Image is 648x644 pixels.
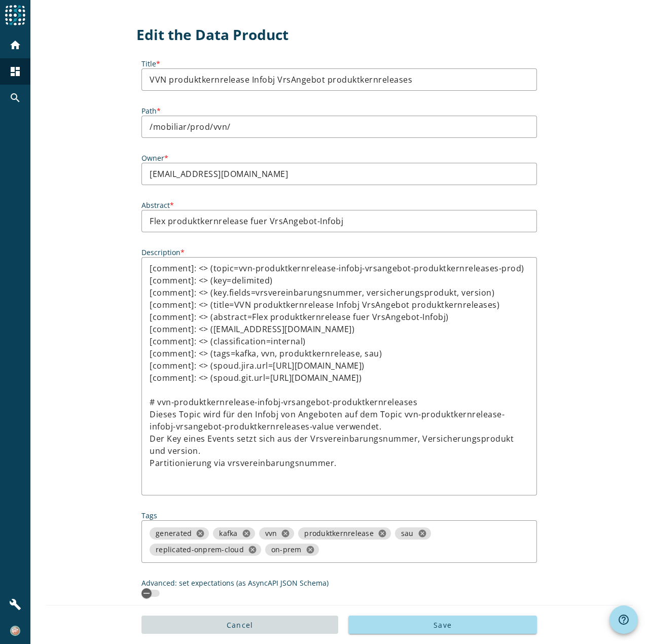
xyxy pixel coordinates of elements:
img: spoud-logo.svg [5,5,25,25]
h1: Edit the Data Product [136,25,542,44]
span: produktkernrelease [304,528,374,539]
mat-icon: cancel [248,545,257,554]
label: Owner [141,153,537,163]
img: 8006bfb5137ba185ffdf53ea38d26b4d [10,626,20,636]
label: Abstract [141,200,537,210]
label: Tags [141,511,537,520]
mat-icon: cancel [196,529,205,538]
mat-icon: search [9,92,21,104]
mat-icon: cancel [418,529,427,538]
label: Description [141,247,537,257]
mat-icon: help_outline [618,614,630,626]
button: Save [348,616,537,634]
span: kafka [219,528,237,539]
mat-icon: cancel [378,529,387,538]
span: vvn [265,528,277,539]
mat-icon: cancel [281,529,290,538]
label: Title [141,59,537,68]
mat-icon: cancel [242,529,251,538]
span: generated [156,528,192,539]
mat-icon: dashboard [9,65,21,78]
mat-icon: cancel [306,545,315,554]
label: Advanced: set expectations (as AsyncAPI JSON Schema) [141,578,537,588]
span: on-prem [271,545,302,555]
span: Cancel [227,620,254,630]
button: Cancel [141,616,338,634]
label: Path [141,106,537,116]
mat-icon: build [9,598,21,611]
span: replicated-onprem-cloud [156,545,244,555]
span: sau [401,528,414,539]
span: Save [434,620,452,630]
mat-icon: home [9,39,21,51]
